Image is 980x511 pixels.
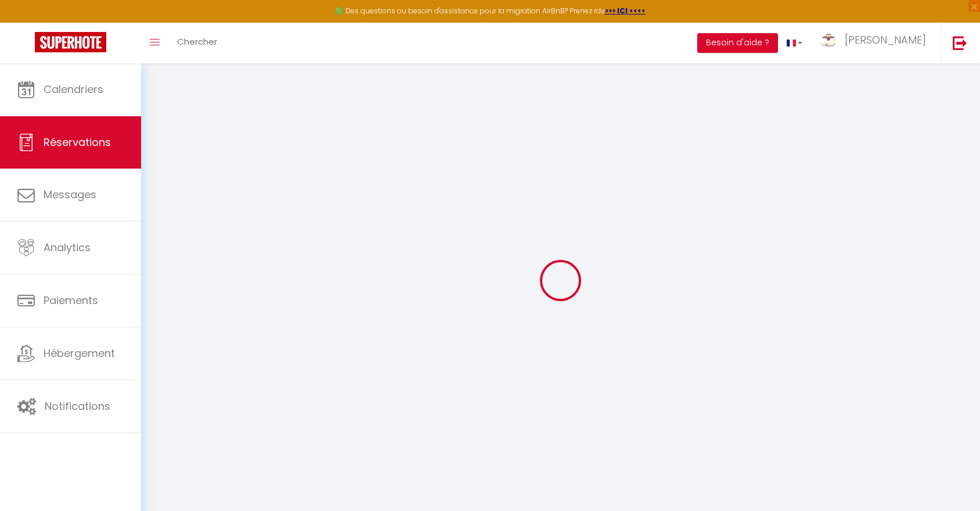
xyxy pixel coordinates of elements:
[177,35,217,48] span: Chercher
[44,346,115,360] span: Hébergement
[44,135,111,149] span: Réservations
[605,6,646,16] a: >>> ICI <<<<
[811,23,941,63] a: ... [PERSON_NAME]
[44,293,98,308] span: Paiements
[845,33,926,47] span: [PERSON_NAME]
[35,32,106,52] img: Super Booking
[44,187,96,202] span: Messages
[45,399,110,413] span: Notifications
[697,33,778,53] button: Besoin d'aide ?
[820,34,837,46] img: ...
[44,82,103,97] span: Calendriers
[44,240,91,255] span: Analytics
[953,35,967,50] img: logout
[168,23,226,63] a: Chercher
